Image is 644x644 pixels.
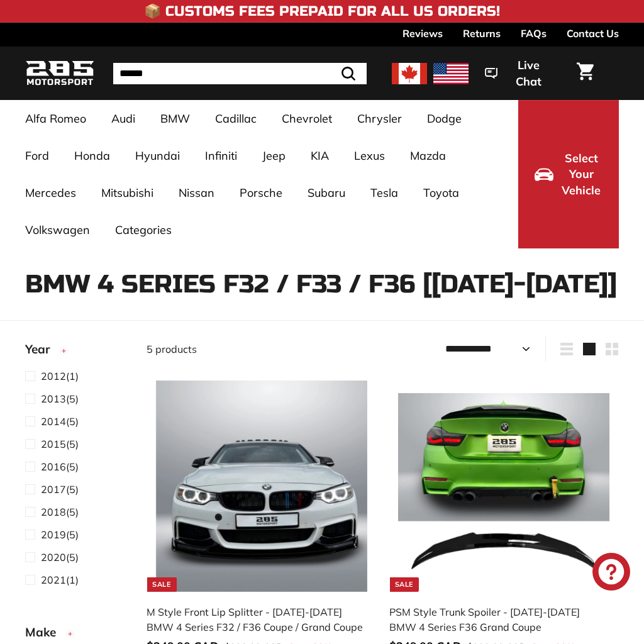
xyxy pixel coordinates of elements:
span: Year [25,340,59,358]
a: Toyota [411,174,472,211]
h1: BMW 4 Series F32 / F33 / F36 [[DATE]-[DATE]] [25,270,619,298]
a: Categories [103,211,184,248]
span: (5) [41,527,79,542]
a: Cadillac [203,100,269,137]
a: Dodge [414,100,474,137]
button: Live Chat [469,50,569,97]
a: KIA [298,137,341,174]
a: Returns [463,23,501,44]
a: Mitsubishi [89,174,166,211]
div: M Style Front Lip Splitter - [DATE]-[DATE] BMW 4 Series F32 / F36 Coupe / Grand Coupe [147,604,364,635]
a: Tesla [358,174,411,211]
span: (5) [41,459,79,474]
div: Sale [390,577,419,592]
a: Hyundai [123,137,192,174]
span: 2014 [41,415,66,428]
a: Mercedes [13,174,89,211]
span: (5) [41,414,79,429]
a: FAQs [521,23,547,44]
span: (5) [41,504,79,519]
span: Make [25,623,65,641]
span: 2019 [41,528,66,541]
span: Live Chat [504,57,553,89]
span: 2021 [41,574,66,586]
a: Subaru [295,174,358,211]
a: Infiniti [192,137,250,174]
span: 2017 [41,483,66,496]
img: Logo_285_Motorsport_areodynamics_components [25,58,94,88]
span: (1) [41,369,79,384]
span: 2018 [41,506,66,518]
a: Volkswagen [13,211,103,248]
a: Reviews [402,23,443,44]
div: 5 products [147,341,382,357]
input: Search [113,63,367,84]
span: (5) [41,436,79,452]
a: Honda [62,137,123,174]
span: Select Your Vehicle [560,150,602,199]
a: Contact Us [567,23,619,44]
inbox-online-store-chat: Shopify online store chat [589,553,634,594]
span: 2012 [41,370,66,382]
a: Jeep [250,137,298,174]
a: Chevrolet [269,100,345,137]
a: Audi [99,100,148,137]
h4: 📦 Customs Fees Prepaid for All US Orders! [144,4,500,19]
button: Year [25,336,126,368]
span: 2020 [41,551,66,563]
button: Select Your Vehicle [518,100,619,248]
div: Sale [147,577,176,592]
a: Nissan [166,174,227,211]
span: (5) [41,391,79,406]
a: Porsche [227,174,295,211]
div: PSM Style Trunk Spoiler - [DATE]-[DATE] BMW 4 Series F36 Grand Coupe [389,604,606,635]
span: 2013 [41,392,66,405]
a: BMW [148,100,203,137]
span: (5) [41,550,79,565]
a: Alfa Romeo [13,100,99,137]
span: (5) [41,482,79,497]
span: (1) [41,572,79,587]
a: Lexus [341,137,397,174]
a: Ford [13,137,62,174]
span: 2015 [41,438,66,450]
span: 2016 [41,460,66,473]
a: Cart [569,52,601,95]
a: Chrysler [345,100,414,137]
a: Mazda [397,137,458,174]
